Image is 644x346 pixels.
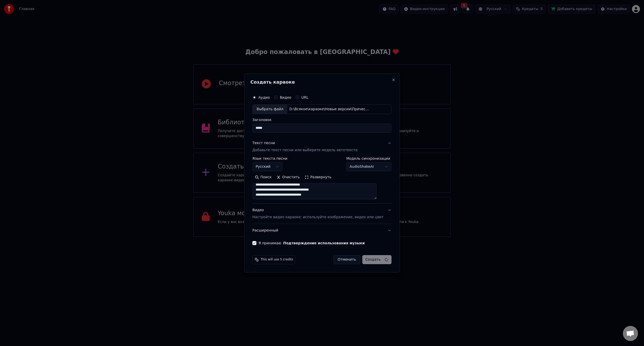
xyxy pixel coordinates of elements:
[252,157,391,203] div: Текст песниДобавьте текст песни или выберите модель автотекста
[250,80,393,84] h2: Создать караоке
[252,137,391,157] button: Текст песниДобавьте текст песни или выберите модель автотекста
[346,157,392,160] label: Модель синхронизации
[252,173,274,181] button: Поиск
[302,173,334,181] button: Развернуть
[252,148,357,153] p: Добавьте текст песни или выберите модель автотекста
[258,96,270,99] label: Аудио
[252,157,287,160] label: Язык текста песни
[252,204,391,224] button: ВидеоНастройте видео караоке: используйте изображение, видео или цвет
[252,224,391,237] button: Расширенный
[252,215,383,220] p: Настройте видео караоке: используйте изображение, видео или цвет
[280,96,291,99] label: Видео
[287,107,373,112] div: D:\Всякое\караоке\Новые версии\Прически\Zveri_konec_2000-h_-_Bryunetki_i_Blondinki_([DOMAIN_NAME]...
[274,173,302,181] button: Очистить
[301,96,308,99] label: URL
[283,241,365,245] button: Я принимаю
[258,241,365,245] label: Я принимаю
[261,258,293,262] span: This will use 5 credits
[252,118,391,122] label: Заголовок
[252,141,275,146] div: Текст песни
[333,255,360,264] button: Отменить
[252,208,383,220] div: Видео
[253,105,287,114] div: Выбрать файл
